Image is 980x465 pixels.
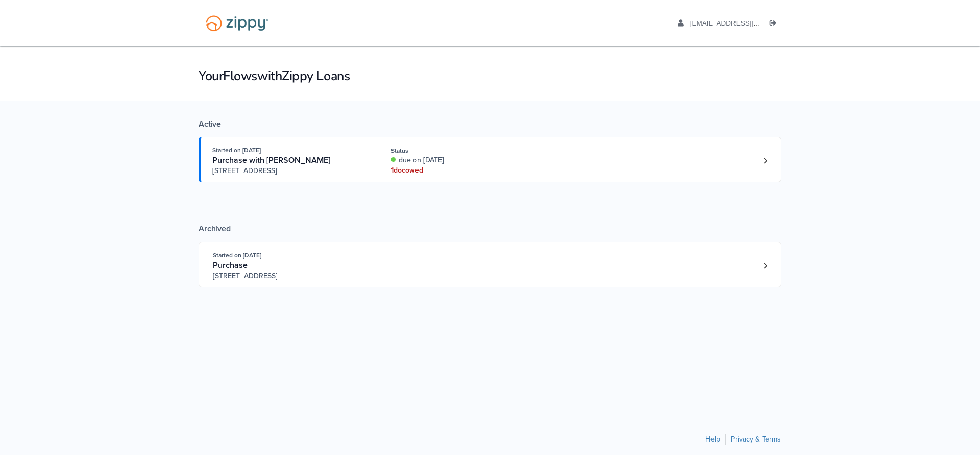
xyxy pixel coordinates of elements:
span: Started on [DATE] [213,252,261,259]
span: [STREET_ADDRESS] [212,166,368,176]
span: Purchase [213,260,248,271]
div: 1 doc owed [391,165,527,176]
a: Open loan 4262751 [199,242,781,287]
a: Loan number 4263577 [757,153,773,168]
a: Privacy & Terms [731,435,781,444]
a: edit profile [678,19,807,30]
div: Status [391,146,527,155]
div: Active [199,119,781,129]
img: Logo [199,10,275,36]
a: Log out [770,19,781,30]
a: Help [705,435,720,444]
h1: Your Flows with Zippy Loans [199,67,781,85]
span: Started on [DATE] [212,146,261,154]
span: Purchase with [PERSON_NAME] [212,155,330,165]
a: Loan number 4262751 [757,258,773,274]
div: due on [DATE] [391,155,527,165]
span: albertoenrique3500@gmail.com [690,19,807,27]
a: Open loan 4263577 [199,137,781,182]
div: Archived [199,224,781,234]
span: [STREET_ADDRESS] [213,271,369,281]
